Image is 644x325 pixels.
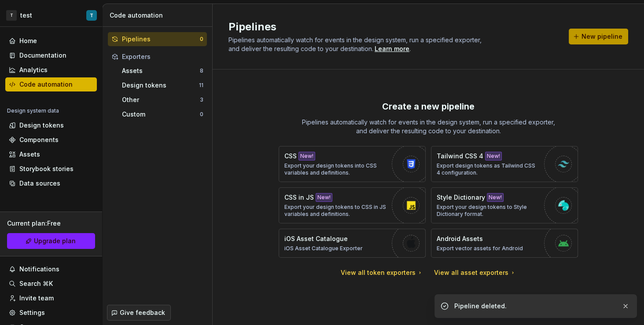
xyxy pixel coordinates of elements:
[6,10,17,21] div: T
[284,162,387,176] p: Export your design tokens into CSS variables and definitions.
[34,237,76,245] span: Upgrade plan
[437,204,540,218] p: Export your design tokens to Style Dictionary format.
[569,29,628,44] button: New pipeline
[284,193,314,202] p: CSS in JS
[279,229,426,258] button: iOS Asset CatalogueiOS Asset Catalogue Exporter
[296,118,560,135] p: Pipelines automatically watch for events in the design system, run a specified exporter, and deli...
[437,162,540,176] p: Export design tokens as Tailwind CSS 4 configuration.
[341,268,423,277] a: View all token exporters
[5,118,97,132] a: Design tokens
[5,63,97,77] a: Analytics
[200,96,203,103] div: 3
[19,121,64,130] div: Design tokens
[110,11,209,20] div: Code automation
[2,6,100,25] button: TtestT
[5,262,97,276] button: Notifications
[434,268,516,277] a: View all asset exporters
[284,204,387,218] p: Export your design tokens to CSS in JS variables and definitions.
[431,187,578,223] button: Style DictionaryNew!Export your design tokens to Style Dictionary format.
[581,32,622,41] span: New pipeline
[5,277,97,291] button: Search ⌘K
[19,80,73,89] div: Code automation
[122,66,200,75] div: Assets
[279,146,426,182] button: CSSNew!Export your design tokens into CSS variables and definitions.
[19,294,54,303] div: Invite team
[228,36,483,52] span: Pipelines automatically watch for events in the design system, run a specified exporter, and deli...
[200,111,203,118] div: 0
[228,20,558,34] h2: Pipelines
[107,305,171,321] button: Give feedback
[7,233,95,249] button: Upgrade plan
[19,265,59,274] div: Notifications
[5,162,97,176] a: Storybook stories
[122,95,200,104] div: Other
[431,229,578,258] button: Android AssetsExport vector assets for Android
[431,146,578,182] button: Tailwind CSS 4New!Export design tokens as Tailwind CSS 4 configuration.
[5,34,97,48] a: Home
[5,176,97,190] a: Data sources
[373,46,411,52] span: .
[118,64,207,78] button: Assets8
[7,219,95,228] div: Current plan : Free
[108,32,207,46] button: Pipelines0
[382,100,475,113] p: Create a new pipeline
[19,164,74,173] div: Storybook stories
[454,302,615,310] div: Pipeline deleted.
[5,133,97,147] a: Components
[437,234,483,243] p: Android Assets
[200,36,203,43] div: 0
[90,12,93,19] div: T
[5,147,97,161] a: Assets
[279,187,426,223] button: CSS in JSNew!Export your design tokens to CSS in JS variables and definitions.
[284,234,348,243] p: iOS Asset Catalogue
[200,67,203,74] div: 8
[284,245,363,252] p: iOS Asset Catalogue Exporter
[118,93,207,107] button: Other3
[316,193,332,202] div: New!
[437,193,485,202] p: Style Dictionary
[485,152,502,161] div: New!
[437,245,523,252] p: Export vector assets for Android
[7,107,59,114] div: Design system data
[19,135,59,144] div: Components
[19,37,37,45] div: Home
[122,81,199,90] div: Design tokens
[437,152,483,161] p: Tailwind CSS 4
[19,51,66,60] div: Documentation
[122,35,200,44] div: Pipelines
[487,193,504,202] div: New!
[5,291,97,305] a: Invite team
[19,66,48,74] div: Analytics
[199,82,203,89] div: 11
[298,152,315,161] div: New!
[118,78,207,92] button: Design tokens11
[5,306,97,320] a: Settings
[284,152,297,161] p: CSS
[20,11,32,20] div: test
[118,107,207,121] button: Custom0
[19,150,40,159] div: Assets
[5,48,97,62] a: Documentation
[122,52,203,61] div: Exporters
[5,77,97,91] a: Code automation
[375,44,409,53] a: Learn more
[19,179,60,188] div: Data sources
[120,308,165,317] span: Give feedback
[19,279,53,288] div: Search ⌘K
[19,308,45,317] div: Settings
[122,110,200,119] div: Custom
